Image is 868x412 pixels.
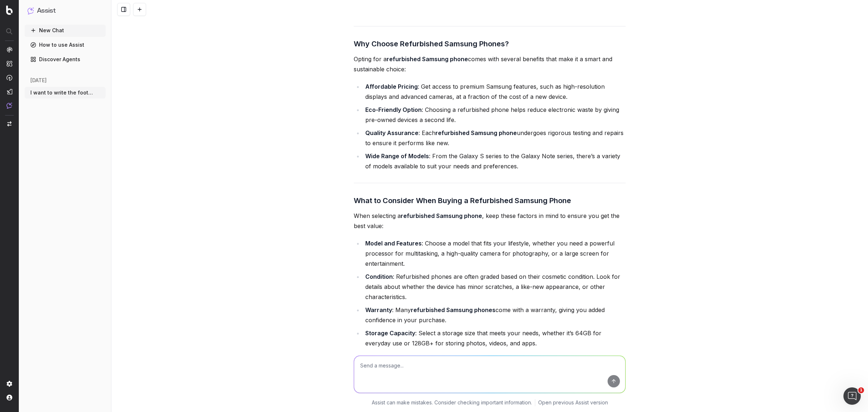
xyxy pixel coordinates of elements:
[363,81,626,102] li: : Get access to premium Samsung features, such as high-resolution displays and advanced cameras, ...
[365,306,392,314] strong: Warranty
[354,38,626,50] h3: Why Choose Refurbished Samsung Phones?
[7,395,12,400] img: My account
[7,75,12,81] img: Activation
[25,39,106,51] a: How to use Assist
[7,102,12,109] img: Assist
[7,89,12,94] img: Studio
[354,54,626,74] p: Opting for a comes with several benefits that make it a smart and sustainable choice:
[7,381,12,387] img: Setting
[843,387,861,405] iframe: Intercom live chat
[7,60,12,67] img: Intelligence
[365,83,418,90] strong: Affordable Pricing
[7,121,12,126] img: Switch project
[435,129,517,136] strong: refurbished Samsung phone
[401,212,482,219] strong: refurbished Samsung phone
[365,129,418,136] strong: Quality Assurance
[363,305,626,325] li: : Many come with a warranty, giving you added confidence in your purchase.
[37,6,56,16] h1: Assist
[411,306,495,314] strong: refurbished Samsung phones
[363,151,626,171] li: : From the Galaxy S series to the Galaxy Note series, there’s a variety of models available to su...
[27,7,34,14] img: Assist
[858,387,864,393] span: 1
[363,328,626,348] li: : Select a storage size that meets your needs, whether it’s 64GB for everyday use or 128GB+ for s...
[27,6,103,16] button: Assist
[365,240,422,247] strong: Model and Features
[365,329,415,337] strong: Storage Capacity
[365,106,422,113] strong: Eco-Friendly Option
[363,105,626,125] li: : Choosing a refurbished phone helps reduce electronic waste by giving pre-owned devices a second...
[25,25,106,36] button: New Chat
[365,152,429,160] strong: Wide Range of Models
[354,211,626,231] p: When selecting a , keep these factors in mind to ensure you get the best value:
[25,87,106,98] button: I want to write the footer text. The foo
[538,399,608,406] a: Open previous Assist version
[363,272,626,302] li: : Refurbished phones are often graded based on their cosmetic condition. Look for details about w...
[7,47,12,52] img: Analytics
[6,5,13,15] img: Botify logo
[25,54,106,65] a: Discover Agents
[354,195,626,206] h3: What to Consider When Buying a Refurbished Samsung Phone
[365,273,393,280] strong: Condition
[372,399,532,406] p: Assist can make mistakes. Consider checking important information.
[363,238,626,269] li: : Choose a model that fits your lifestyle, whether you need a powerful processor for multitasking...
[363,128,626,148] li: : Each undergoes rigorous testing and repairs to ensure it performs like new.
[30,77,47,84] span: [DATE]
[30,89,94,96] span: I want to write the footer text. The foo
[387,55,468,63] strong: refurbished Samsung phone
